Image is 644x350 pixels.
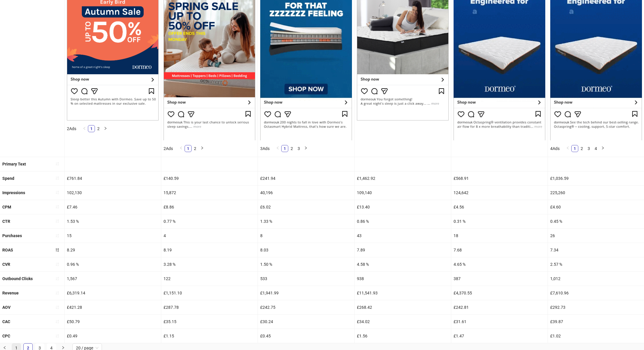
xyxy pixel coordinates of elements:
[571,145,578,152] li: 1
[65,200,161,214] div: £7.46
[65,272,161,286] div: 1,567
[2,205,11,209] b: CPM
[601,146,605,150] span: right
[161,300,258,314] div: £287.78
[355,300,451,314] div: £268.42
[281,145,288,152] li: 1
[274,145,281,152] li: Previous Page
[65,243,161,257] div: 8.29
[355,243,451,257] div: 7.89
[593,145,599,152] a: 4
[178,145,185,152] button: left
[451,272,548,286] div: 387
[55,248,59,252] span: sort-descending
[161,186,258,200] div: 15,872
[88,125,95,132] a: 1
[83,127,86,130] span: left
[95,125,102,132] li: 2
[102,125,109,132] button: right
[258,214,354,228] div: 1.33 %
[178,145,185,152] li: Previous Page
[104,127,107,130] span: right
[179,146,183,150] span: left
[2,190,25,195] b: Impressions
[296,145,302,152] a: 3
[295,145,302,152] li: 3
[451,214,548,228] div: 0.31 %
[451,329,548,343] div: £1.47
[2,219,10,224] b: CTR
[355,257,451,271] div: 4.58 %
[161,229,258,243] div: 4
[355,229,451,243] div: 43
[355,171,451,185] div: £1,462.92
[564,145,571,152] li: Previous Page
[192,145,198,152] a: 2
[355,272,451,286] div: 938
[3,346,6,349] span: left
[599,145,606,152] button: right
[81,125,88,132] button: left
[55,262,59,266] span: sort-ascending
[451,315,548,329] div: £31.61
[81,125,88,132] li: Previous Page
[599,145,606,152] li: Next Page
[185,145,192,152] li: 1
[2,233,22,238] b: Purchases
[55,320,59,324] span: sort-ascending
[260,146,270,151] span: 3 Ads
[585,145,592,152] li: 3
[192,145,199,152] li: 2
[2,248,13,252] b: ROAS
[592,145,599,152] li: 4
[2,291,19,295] b: Revenue
[258,286,354,300] div: £1,941.99
[161,243,258,257] div: 8.19
[161,272,258,286] div: 122
[65,186,161,200] div: 102,130
[258,186,354,200] div: 40,196
[161,315,258,329] div: £35.15
[355,329,451,343] div: £1.56
[578,145,585,152] li: 2
[276,146,280,150] span: left
[258,329,354,343] div: £0.45
[282,145,288,152] a: 1
[302,145,309,152] li: Next Page
[61,346,65,349] span: right
[185,145,191,152] a: 1
[65,229,161,243] div: 15
[65,171,161,185] div: £761.84
[258,300,354,314] div: £242.75
[355,214,451,228] div: 0.86 %
[258,229,354,243] div: 8
[55,176,59,180] span: sort-ascending
[302,145,309,152] button: right
[355,186,451,200] div: 109,140
[572,145,578,152] a: 1
[2,305,11,310] b: AOV
[65,286,161,300] div: £6,319.14
[65,329,161,343] div: £0.49
[2,276,33,281] b: Outbound Clicks
[451,286,548,300] div: £4,370.55
[451,257,548,271] div: 4.65 %
[289,145,295,152] a: 2
[161,257,258,271] div: 3.28 %
[199,145,206,152] button: right
[258,243,354,257] div: 8.03
[2,176,14,181] b: Spend
[304,146,308,150] span: right
[355,286,451,300] div: £11,541.93
[258,315,354,329] div: £30.24
[65,300,161,314] div: £421.28
[161,214,258,228] div: 0.77 %
[564,145,571,152] button: left
[65,257,161,271] div: 0.96 %
[55,219,59,223] span: sort-ascending
[451,186,548,200] div: 124,642
[451,300,548,314] div: £242.81
[55,334,59,338] span: sort-ascending
[55,305,59,309] span: sort-ascending
[55,205,59,209] span: sort-ascending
